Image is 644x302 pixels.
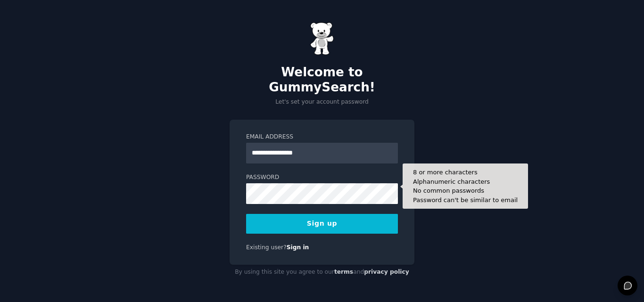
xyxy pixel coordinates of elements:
button: Sign up [246,214,398,234]
a: privacy policy [364,269,409,275]
label: Password [246,173,398,182]
h2: Welcome to GummySearch! [230,65,414,95]
img: Gummy Bear [310,22,334,55]
label: Email Address [246,133,398,141]
span: Existing user? [246,244,287,251]
a: Sign in [287,244,309,251]
a: terms [334,269,353,275]
p: Let's set your account password [230,98,414,106]
div: By using this site you agree to our and [230,265,414,280]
